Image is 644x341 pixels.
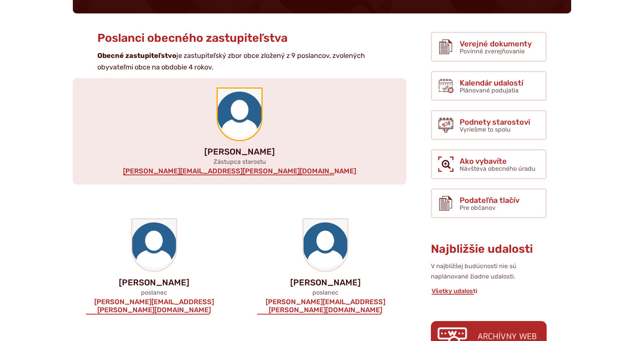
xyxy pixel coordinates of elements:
[431,287,478,295] a: Všetky udalosti
[431,149,547,179] a: Ako vybavíte Návšteva obecného úradu
[85,147,394,156] p: [PERSON_NAME]
[304,219,347,271] img: 146-1468479_my-profile-icon-blank-profile-picture-circle-hd
[460,79,523,87] span: Kalendár udalostí
[460,40,532,48] span: Verejné dokumenty
[256,298,394,315] a: [PERSON_NAME][EMAIL_ADDRESS][PERSON_NAME][DOMAIN_NAME]
[256,278,394,287] p: [PERSON_NAME]
[431,32,547,62] a: Verejné dokumenty Povinné zverejňovanie
[97,50,370,73] p: je zastupiteľský zbor obce zložený z 9 poslancov, zvolených obyvateľmi obce na obdobie 4 rokov.
[460,157,536,165] span: Ako vybavíte
[460,196,519,204] span: Podateľňa tlačív
[431,71,547,101] a: Kalendár udalostí Plánované podujatia
[460,204,496,211] span: Pre občanov
[460,126,511,133] span: Vyriešme to spolu
[85,158,394,165] p: Zástupca starostu
[85,289,223,296] p: poslanec
[97,31,287,45] span: Poslanci obecného zastupiteľstva
[431,261,547,282] p: V najbližšej budúcnosti nie sú naplánované žiadne udalosti.
[460,118,530,126] span: Podnety starostovi
[97,51,176,60] strong: Obecné zastupiteľstvo
[460,165,536,172] span: Návšteva obecného úradu
[431,243,547,255] h3: Najbližšie udalosti
[85,298,223,315] a: [PERSON_NAME][EMAIL_ADDRESS][PERSON_NAME][DOMAIN_NAME]
[132,219,176,271] img: 146-1468479_my-profile-icon-blank-profile-picture-circle-hd
[431,188,547,218] a: Podateľňa tlačív Pre občanov
[460,48,525,55] span: Povinné zverejňovanie
[256,289,394,296] p: poslanec
[431,110,547,140] a: Podnety starostovi Vyriešme to spolu
[460,87,519,94] span: Plánované podujatia
[122,167,357,176] a: [PERSON_NAME][EMAIL_ADDRESS][PERSON_NAME][DOMAIN_NAME]
[85,278,223,287] p: [PERSON_NAME]
[218,89,261,140] img: 146-1468479_my-profile-icon-blank-profile-picture-circle-hd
